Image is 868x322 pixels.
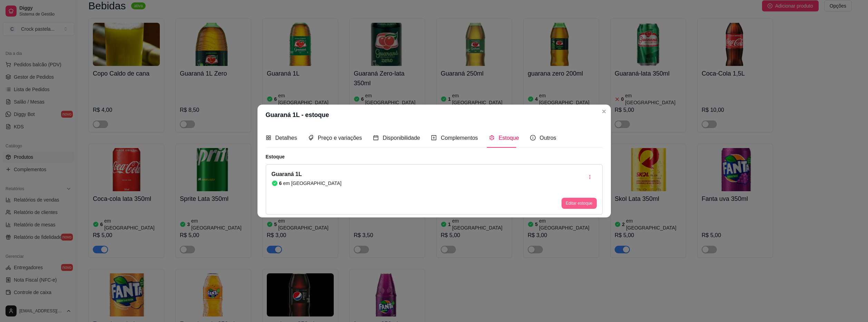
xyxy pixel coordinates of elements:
article: em [GEOGRAPHIC_DATA] [283,180,341,187]
span: Estoque [499,135,519,141]
span: appstore [266,135,271,140]
span: info-circle [530,135,536,140]
span: calendar [373,135,379,140]
span: Detalhes [275,135,297,141]
span: Outros [540,135,556,141]
button: Editar estoque [562,198,596,209]
span: code-sandbox [489,135,495,140]
span: Preço e variações [318,135,362,141]
span: plus-square [431,135,437,140]
article: Estoque [266,153,603,160]
article: Guaraná 1L [272,170,342,178]
span: Disponibilidade [383,135,420,141]
article: 6 [279,180,282,187]
span: tags [308,135,314,140]
button: Close [598,106,609,117]
span: Complementos [441,135,478,141]
header: Guaraná 1L - estoque [257,105,611,125]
